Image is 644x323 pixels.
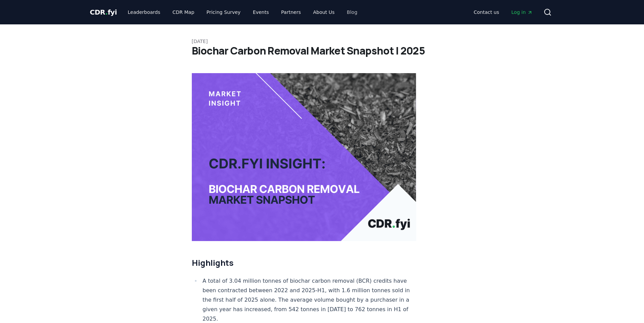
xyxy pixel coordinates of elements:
[511,9,532,16] span: Log in
[468,6,504,18] a: Contact us
[506,6,538,18] a: Log in
[468,6,538,18] nav: Main
[167,6,200,18] a: CDR Map
[192,45,453,57] h1: Biochar Carbon Removal Market Snapshot | 2025
[342,6,363,18] a: Blog
[105,8,108,16] span: .
[247,6,274,18] a: Events
[192,257,417,268] h2: Highlights
[192,73,417,241] img: blog post image
[192,38,453,45] p: [DATE]
[90,7,117,17] a: CDR.fyi
[276,6,306,18] a: Partners
[201,6,246,18] a: Pricing Survey
[308,6,340,18] a: About Us
[90,8,117,16] span: CDR fyi
[122,6,363,18] nav: Main
[122,6,166,18] a: Leaderboards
